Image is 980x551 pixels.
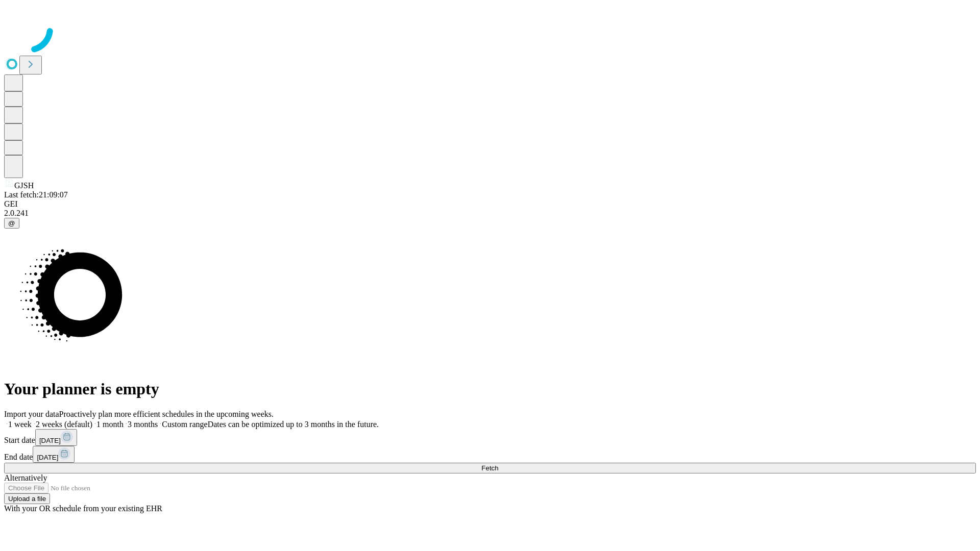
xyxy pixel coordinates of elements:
[4,209,976,218] div: 2.0.241
[4,446,976,463] div: End date
[4,190,68,199] span: Last fetch: 21:09:07
[128,420,158,429] span: 3 months
[59,410,274,418] span: Proactively plan more efficient schedules in the upcoming weeks.
[36,420,92,429] span: 2 weeks (default)
[39,437,61,444] span: [DATE]
[4,429,976,446] div: Start date
[208,420,379,429] span: Dates can be optimized up to 3 months in the future.
[4,463,976,473] button: Fetch
[4,504,162,513] span: With your OR schedule from your existing EHR
[4,380,976,398] h1: Your planner is empty
[4,410,59,418] span: Import your data
[4,199,976,209] div: GEI
[4,218,19,229] button: @
[4,473,47,482] span: Alternatively
[8,420,32,429] span: 1 week
[33,446,75,463] button: [DATE]
[14,181,34,190] span: GJSH
[481,464,498,472] span: Fetch
[4,493,50,504] button: Upload a file
[96,420,124,429] span: 1 month
[8,219,15,227] span: @
[35,429,77,446] button: [DATE]
[162,420,207,429] span: Custom range
[37,454,58,461] span: [DATE]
